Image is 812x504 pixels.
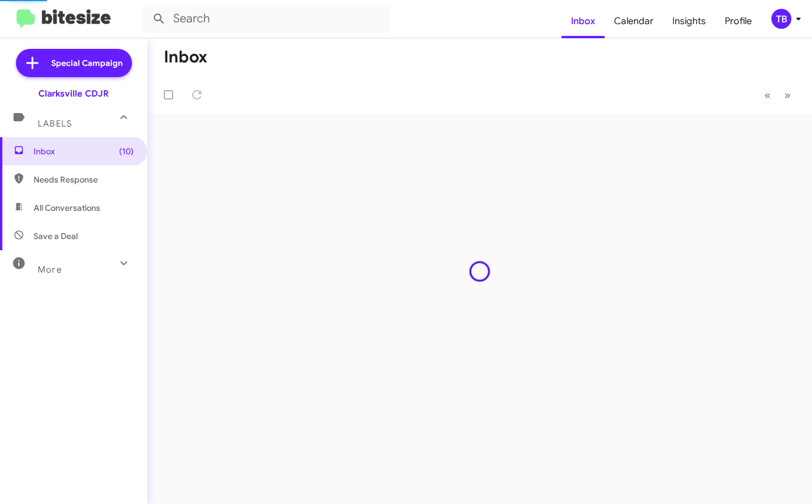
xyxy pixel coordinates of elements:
[34,145,134,157] span: Inbox
[757,83,778,107] button: Previous
[164,48,207,67] h1: Inbox
[51,57,123,69] span: Special Campaign
[562,4,605,38] a: Inbox
[764,88,771,102] span: «
[784,88,791,102] span: »
[38,264,62,275] span: More
[143,5,390,33] input: Search
[715,4,761,38] a: Profile
[663,4,715,38] a: Insights
[761,9,799,29] button: TB
[119,145,134,157] span: (10)
[16,49,132,77] a: Special Campaign
[605,4,663,38] a: Calendar
[34,230,78,242] span: Save a Deal
[777,83,798,107] button: Next
[38,88,109,100] div: Clarksville CDJR
[758,83,798,107] nav: Page navigation example
[771,9,791,29] div: TB
[34,174,134,185] span: Needs Response
[34,202,100,214] span: All Conversations
[38,118,72,129] span: Labels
